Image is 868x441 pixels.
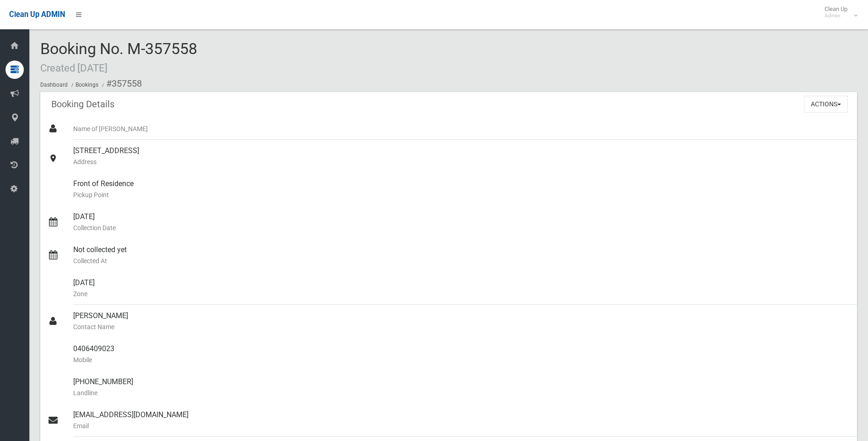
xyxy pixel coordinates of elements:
small: Address [73,156,850,167]
a: [EMAIL_ADDRESS][DOMAIN_NAME]Email [40,404,857,437]
span: Clean Up [820,6,857,19]
header: Booking Details [40,95,125,113]
div: [PHONE_NUMBER] [73,371,850,404]
small: Zone [73,288,850,299]
span: Clean Up ADMIN [9,10,65,19]
small: Email [73,420,850,431]
div: [DATE] [73,272,850,305]
a: Dashboard [40,82,68,88]
button: Actions [804,96,848,113]
li: #357558 [100,75,142,92]
small: Mobile [73,354,850,365]
small: Collected At [73,255,850,266]
div: Front of Residence [73,173,850,206]
div: [EMAIL_ADDRESS][DOMAIN_NAME] [73,404,850,437]
div: [STREET_ADDRESS] [73,140,850,173]
small: Admin [825,12,847,19]
div: Not collected yet [73,239,850,272]
small: Name of [PERSON_NAME] [73,123,850,134]
a: Bookings [75,82,98,88]
small: Contact Name [73,321,850,332]
small: Landline [73,387,850,398]
span: Booking No. M-357558 [40,39,197,75]
small: Created [DATE] [40,62,108,74]
small: Pickup Point [73,189,850,200]
div: [DATE] [73,206,850,239]
small: Collection Date [73,222,850,233]
div: 0406409023 [73,338,850,371]
div: [PERSON_NAME] [73,305,850,338]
